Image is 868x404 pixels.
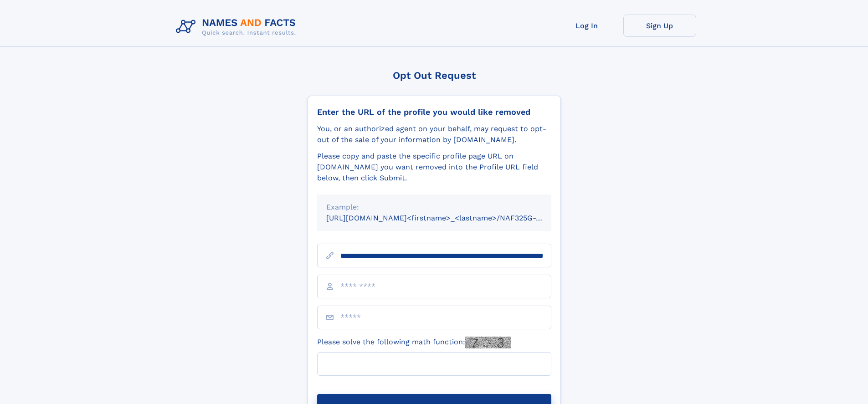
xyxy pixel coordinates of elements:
[308,70,561,81] div: Opt Out Request
[623,15,696,37] a: Sign Up
[317,123,551,145] div: You, or an authorized agent on your behalf, may request to opt-out of the sale of your informatio...
[317,151,551,184] div: Please copy and paste the specific profile page URL on [DOMAIN_NAME] you want removed into the Pr...
[317,107,551,117] div: Enter the URL of the profile you would like removed
[326,214,569,222] small: [URL][DOMAIN_NAME]<firstname>_<lastname>/NAF325G-xxxxxxxx
[550,15,623,37] a: Log In
[172,15,303,39] img: Logo Names and Facts
[326,202,542,213] div: Example:
[317,337,511,348] label: Please solve the following math function:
